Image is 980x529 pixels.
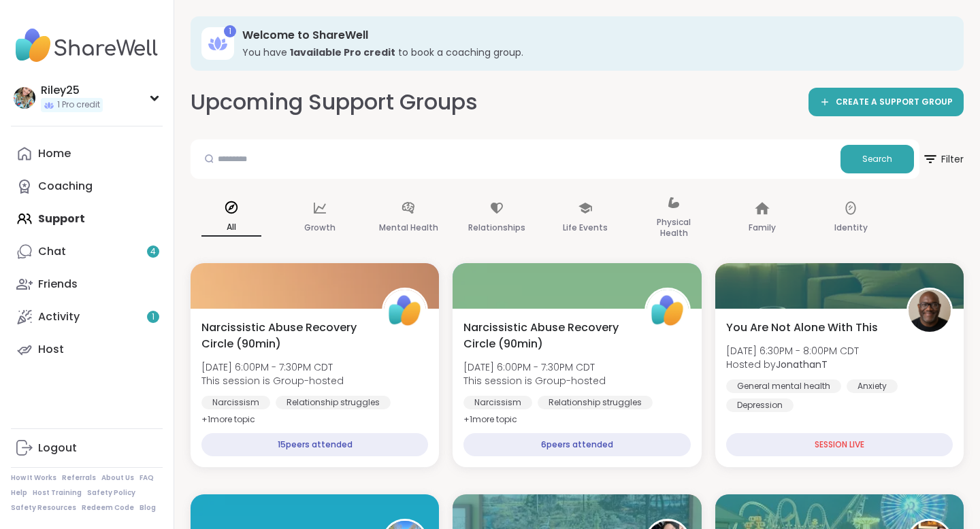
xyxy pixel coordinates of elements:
span: Hosted by [726,358,859,371]
div: Chat [38,244,66,259]
div: Home [38,146,71,161]
span: Search [862,153,892,165]
a: Help [11,488,27,498]
p: Growth [304,220,336,236]
span: This session is Group-hosted [201,374,344,388]
p: All [201,219,261,237]
a: Host Training [33,488,82,498]
b: JonathanT [776,358,828,371]
div: SESSION LIVE [726,433,953,456]
span: Narcissistic Abuse Recovery Circle (90min) [463,320,629,352]
div: Depression [726,398,794,412]
span: 1 Pro credit [57,99,100,111]
a: FAQ [140,473,154,483]
img: Riley25 [14,87,35,109]
span: [DATE] 6:00PM - 7:30PM CDT [463,360,606,374]
div: Anxiety [847,379,898,393]
a: Activity1 [11,301,163,333]
a: Friends [11,268,163,301]
p: Mental Health [379,220,438,236]
a: Safety Policy [87,488,135,498]
span: CREATE A SUPPORT GROUP [836,97,953,108]
a: Blog [140,503,156,513]
a: Chat4 [11,235,163,268]
span: [DATE] 6:00PM - 7:30PM CDT [201,360,344,374]
div: 1 [224,25,236,37]
h2: Upcoming Support Groups [191,87,478,118]
span: Filter [922,143,964,175]
a: About Us [101,473,134,483]
h3: Welcome to ShareWell [242,28,945,43]
a: Safety Resources [11,503,76,513]
div: Host [38,342,64,357]
img: ShareWell [384,290,426,332]
div: Friends [38,277,78,292]
a: Redeem Code [82,503,134,513]
button: Search [840,145,914,173]
p: Identity [834,220,868,236]
div: 6 peers attended [463,433,690,456]
span: You Are Not Alone With This [726,320,878,336]
span: Narcissistic Abuse Recovery Circle (90min) [201,320,367,352]
img: ShareWell [647,290,689,332]
span: 4 [150,246,156,258]
div: Activity [38,309,80,324]
a: CREATE A SUPPORT GROUP [808,88,964,116]
a: How It Works [11,473,56,483]
div: 15 peers attended [201,433,428,456]
img: JonathanT [909,290,951,332]
span: 1 [152,311,154,323]
div: Narcissism [463,396,532,409]
a: Coaching [11,170,163,203]
p: Family [749,220,776,236]
button: Filter [922,139,964,179]
p: Physical Health [644,214,704,241]
img: ShareWell Nav Logo [11,22,163,69]
a: Home [11,137,163,170]
a: Logout [11,432,163,464]
b: 1 available Pro credit [290,46,395,59]
div: Riley25 [41,83,103,98]
span: [DATE] 6:30PM - 8:00PM CDT [726,344,859,358]
div: Narcissism [201,396,270,409]
div: Logout [38,441,77,456]
a: Host [11,333,163,366]
div: General mental health [726,379,841,393]
a: Referrals [62,473,96,483]
p: Life Events [563,220,608,236]
span: This session is Group-hosted [463,374,606,388]
h3: You have to book a coaching group. [242,46,945,59]
div: Relationship struggles [538,396,653,409]
p: Relationships [468,220,525,236]
div: Coaching [38,179,93,194]
div: Relationship struggles [276,396,391,409]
